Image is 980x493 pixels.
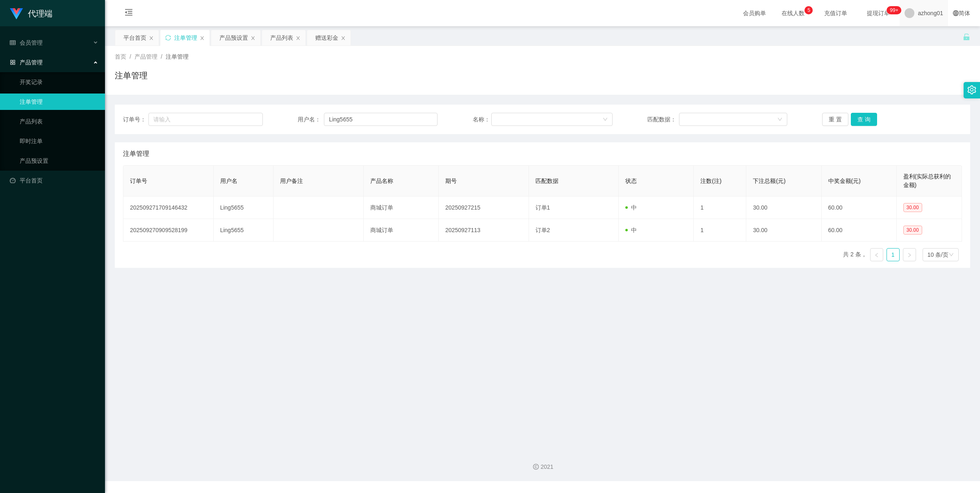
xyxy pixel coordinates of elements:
span: 用户备注 [280,178,303,184]
td: 1 [694,196,746,219]
input: 请输入 [148,113,263,126]
i: 图标: unlock [963,33,970,41]
i: 图标: menu-fold [115,0,143,27]
span: 中 [625,204,637,211]
li: 上一页 [870,248,883,261]
i: 图标: down [949,252,954,258]
span: 名称： [473,115,492,124]
span: 注单管理 [123,149,149,159]
span: 用户名： [298,115,324,124]
span: 30.00 [903,203,922,212]
span: 订单号 [130,178,147,184]
span: 首页 [115,53,126,60]
span: 注单管理 [166,53,189,60]
h1: 代理端 [28,0,52,27]
li: 1 [887,248,900,261]
span: 期号 [445,178,457,184]
td: Ling5655 [214,219,273,242]
div: 产品列表 [270,30,293,46]
i: 图标: down [777,117,782,123]
sup: 5 [805,6,813,14]
td: 202509271709146432 [123,196,214,219]
a: 即时注单 [20,133,98,149]
sup: 1207 [887,6,901,14]
td: 商城订单 [364,219,439,242]
div: 10 条/页 [928,249,948,261]
span: 充值订单 [820,10,851,16]
span: / [161,53,162,60]
td: 30.00 [746,219,821,242]
i: 图标: table [10,40,16,46]
span: 产品管理 [134,53,157,60]
td: 20250927113 [439,219,529,242]
a: 产品预设置 [20,153,98,169]
i: 图标: sync [165,35,171,41]
span: 下注总额(元) [753,178,785,184]
i: 图标: close [251,36,255,41]
span: 产品名称 [370,178,393,184]
span: 用户名 [220,178,237,184]
span: 在线人数 [777,10,809,16]
div: 2021 [112,463,973,471]
i: 图标: left [874,253,879,258]
a: 代理端 [10,10,52,16]
span: 匹配数据 [536,178,558,184]
td: 30.00 [746,196,821,219]
td: 1 [694,219,746,242]
span: 30.00 [903,226,922,235]
h1: 注单管理 [115,69,148,82]
li: 下一页 [903,248,916,261]
a: 图标: dashboard平台首页 [10,172,98,189]
span: 中 [625,227,637,233]
span: 订单1 [536,204,550,211]
i: 图标: setting [967,85,976,94]
i: 图标: close [200,36,205,41]
button: 重 置 [822,113,848,126]
td: 202509270909528199 [123,219,214,242]
i: 图标: right [907,253,912,258]
i: 图标: global [953,10,959,16]
a: 产品列表 [20,113,98,130]
span: 产品管理 [10,59,43,66]
td: 20250927215 [439,196,529,219]
td: 60.00 [822,196,897,219]
td: Ling5655 [214,196,273,219]
i: 图标: down [603,117,608,123]
li: 共 2 条， [843,248,867,261]
span: 匹配数据： [647,115,679,124]
span: 提现订单 [863,10,894,16]
span: 中奖金额(元) [828,178,861,184]
p: 5 [807,6,810,14]
span: 注数(注) [700,178,721,184]
div: 注单管理 [174,30,197,46]
i: 图标: copyright [533,464,539,470]
img: logo.9652507e.png [10,8,23,20]
a: 1 [887,249,899,261]
i: 图标: appstore-o [10,59,16,65]
a: 开奖记录 [20,74,98,90]
span: 状态 [625,178,637,184]
div: 平台首页 [123,30,146,46]
button: 查 询 [851,113,877,126]
a: 注单管理 [20,94,98,110]
div: 赠送彩金 [315,30,338,46]
span: 会员管理 [10,39,43,46]
td: 60.00 [822,219,897,242]
i: 图标: close [341,36,346,41]
i: 图标: close [149,36,154,41]
td: 商城订单 [364,196,439,219]
span: 订单2 [536,227,550,233]
span: 盈利(实际总获利的金额) [903,173,951,188]
div: 产品预设置 [219,30,248,46]
span: 订单号： [123,115,148,124]
span: / [130,53,131,60]
i: 图标: close [296,36,301,41]
input: 请输入 [324,113,438,126]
